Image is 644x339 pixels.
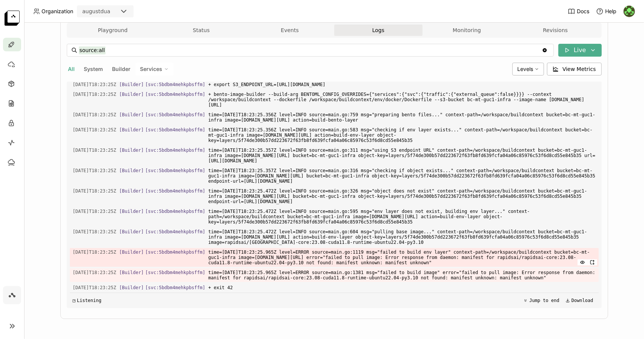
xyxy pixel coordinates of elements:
span: [Builder] [119,127,144,133]
span: 2025-08-28T18:23:25.357Z [73,126,117,134]
span: + exit 42 [208,284,595,292]
span: Organization [41,8,73,15]
span: time=[DATE]T18:23:25.472Z level=INFO source=main.go:326 msg="object does not exist" context-path=... [208,187,595,206]
div: Services [135,63,174,76]
span: [Builder] [119,270,144,275]
span: 2025-08-28T18:23:25.357Z [73,166,117,175]
button: Playground [69,25,157,36]
span: [svc:5bdbm4mehkpbsffm] [145,209,205,214]
span: 2025-08-28T18:23:25.356Z [73,111,117,119]
span: [Builder] [119,285,144,290]
span: [Builder] [119,168,144,173]
span: time=[DATE]T18:23:25.965Z level=ERROR source=main.go:1381 msg="failed to build image" error="fail... [208,268,595,282]
span: ◳ [73,298,75,303]
span: View Metrics [563,65,596,73]
span: 2025-08-28T18:23:25.472Z [73,207,117,216]
span: time=[DATE]T18:23:25.356Z level=INFO source=main.go:583 msg="checking if env layer exists..." con... [208,126,595,145]
span: [svc:5bdbm4mehkpbsffm] [145,148,205,153]
span: [Builder] [119,82,144,87]
span: [Builder] [119,148,144,153]
span: 2025-08-28T18:23:25.351Z [73,90,117,99]
button: Monitoring [423,25,511,36]
button: Events [246,25,334,36]
span: [svc:5bdbm4mehkpbsffm] [145,127,205,133]
span: [Builder] [119,112,144,117]
span: [svc:5bdbm4mehkpbsffm] [145,82,205,87]
button: Download [563,296,596,305]
span: [svc:5bdbm4mehkpbsffm] [145,112,205,117]
div: Levels [512,63,544,76]
span: time=[DATE]T18:23:25.965Z level=ERROR source=main.go:1119 msg="failed to build env layer" context... [208,248,595,267]
span: time=[DATE]T18:23:25.356Z level=INFO source=main.go:759 msg="preparing bento files..." context-pa... [208,111,595,124]
button: Jump to end [521,296,561,305]
span: Levels [517,66,533,72]
span: [Builder] [119,209,144,214]
span: time=[DATE]T18:23:25.472Z level=INFO source=main.go:604 msg="pulling base image..." context-path=... [208,228,595,247]
span: 2025-08-28T18:23:25.472Z [73,228,117,236]
span: [svc:5bdbm4mehkpbsffm] [145,270,205,275]
input: Search [79,44,542,56]
span: 2025-08-28T18:23:25.965Z [73,268,117,277]
span: Logs [372,27,384,34]
button: Builder [111,64,132,74]
span: + bento-image-builder --build-arg BENTOML_CONFIG_OVERRIDES={"services":{"svc":{"traffic":{"extern... [208,90,595,109]
input: Selected augustdua. [111,8,112,15]
button: Status [157,25,246,36]
button: Live [558,44,602,57]
span: [svc:5bdbm4mehkpbsffm] [145,168,205,173]
span: [svc:5bdbm4mehkpbsffm] [145,229,205,234]
img: August Dua [624,6,635,17]
a: Docs [568,8,589,15]
div: Help [596,8,616,15]
button: All [67,64,77,74]
span: 2025-08-28T18:23:25.357Z [73,146,117,154]
span: time=[DATE]T18:23:25.357Z level=INFO source=main.go:316 msg="checking if object exists..." contex... [208,166,595,185]
span: 2025-08-28T18:23:25.472Z [73,187,117,195]
span: All [68,66,75,72]
img: logo [5,11,20,26]
span: [svc:5bdbm4mehkpbsffm] [145,285,205,290]
div: augustdua [82,8,110,15]
span: [svc:5bdbm4mehkpbsffm] [145,188,205,194]
div: Listening [73,298,101,303]
span: 2025-08-28T18:23:25.965Z [73,248,117,256]
span: [Builder] [119,188,144,194]
span: [Builder] [119,229,144,234]
span: 2025-08-28T18:23:25.351Z [73,80,117,89]
span: Builder [112,66,131,72]
span: System [84,66,103,72]
span: 2025-08-28T18:23:25.966Z [73,284,117,292]
button: Revisions [511,25,600,36]
span: [svc:5bdbm4mehkpbsffm] [145,250,205,255]
span: [Builder] [119,92,144,97]
span: + export S3_ENDPOINT_URL=[URL][DOMAIN_NAME] [208,80,595,89]
span: [svc:5bdbm4mehkpbsffm] [145,92,205,97]
span: Services [140,66,163,72]
svg: Clear value [542,47,548,53]
span: time=[DATE]T18:23:25.357Z level=INFO source=main.go:311 msg="using S3 endpoint URL" context-path=... [208,146,595,165]
span: [Builder] [119,250,144,255]
span: Help [605,8,616,15]
button: View Metrics [547,63,602,76]
button: System [83,64,105,74]
span: Docs [577,8,589,15]
span: time=[DATE]T18:23:25.472Z level=INFO source=main.go:595 msg="env layer does not exist, building e... [208,207,595,226]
